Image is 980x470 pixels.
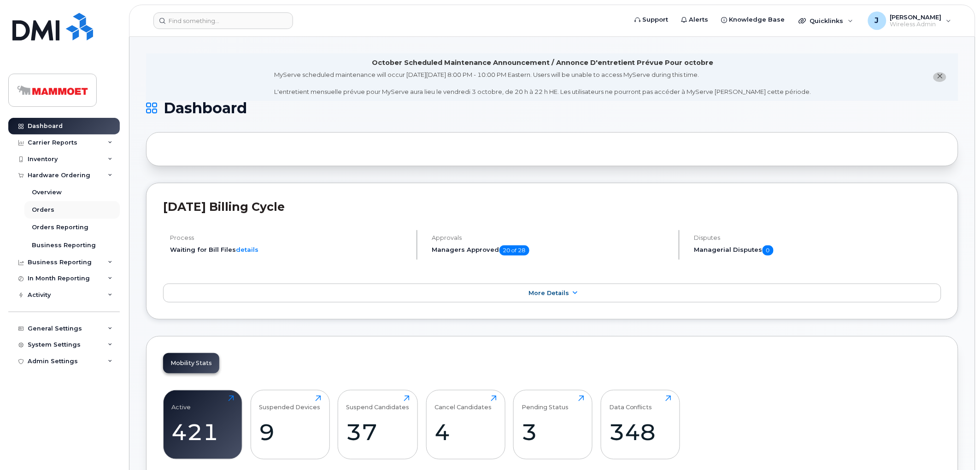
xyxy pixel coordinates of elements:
[372,58,714,68] div: October Scheduled Maintenance Announcement / Annonce D'entretient Prévue Pour octobre
[529,290,569,296] span: More Details
[522,395,584,454] a: Pending Status3
[163,200,941,214] h2: [DATE] Billing Cycle
[763,245,774,255] span: 0
[933,72,946,82] button: close notification
[259,418,321,446] div: 9
[259,395,320,411] div: Suspended Devices
[609,395,652,411] div: Data Conflicts
[434,418,497,446] div: 4
[346,418,410,446] div: 37
[164,101,247,115] span: Dashboard
[609,395,671,454] a: Data Conflicts348
[172,418,234,446] div: 421
[172,395,191,411] div: Active
[499,245,529,255] span: 20 of 28
[236,246,258,253] a: details
[940,430,973,463] iframe: Messenger Launcher
[172,395,234,454] a: Active421
[432,245,671,255] h5: Managers Approved
[434,395,492,411] div: Cancel Candidates
[346,395,410,411] div: Suspend Candidates
[259,395,321,454] a: Suspended Devices9
[170,245,409,254] li: Waiting for Bill Files
[434,395,497,454] a: Cancel Candidates4
[609,418,671,446] div: 348
[170,234,409,241] h4: Process
[522,418,584,446] div: 3
[522,395,569,411] div: Pending Status
[432,234,671,241] h4: Approvals
[694,234,941,241] h4: Disputes
[275,70,811,96] div: MyServe scheduled maintenance will occur [DATE][DATE] 8:00 PM - 10:00 PM Eastern. Users will be u...
[694,245,941,255] h5: Managerial Disputes
[346,395,410,454] a: Suspend Candidates37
